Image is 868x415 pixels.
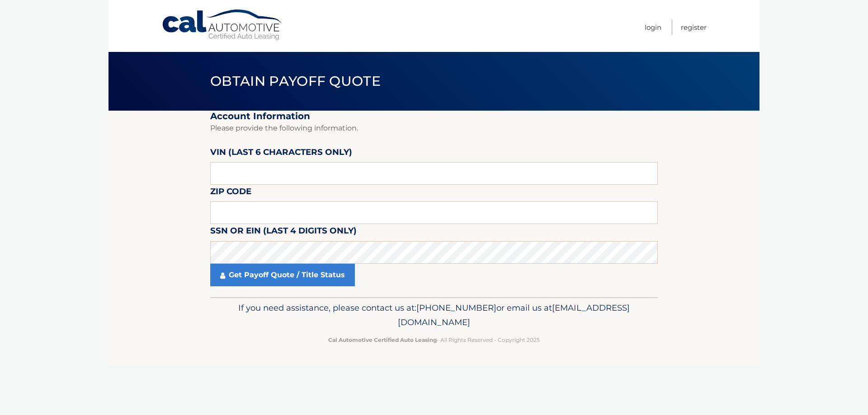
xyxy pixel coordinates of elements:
a: Get Payoff Quote / Title Status [210,264,355,286]
p: If you need assistance, please contact us at: or email us at [216,301,652,330]
a: Cal Automotive [161,9,283,41]
strong: Cal Automotive Certified Auto Leasing [328,336,437,343]
p: Please provide the following information. [210,122,658,135]
label: Zip Code [210,185,251,201]
p: - All Rights Reserved - Copyright 2025 [216,335,652,345]
label: VIN (last 6 characters only) [210,145,352,162]
span: Obtain Payoff Quote [210,73,381,89]
label: SSN or EIN (last 4 digits only) [210,224,357,241]
span: [PHONE_NUMBER] [416,303,496,313]
h2: Account Information [210,111,658,122]
a: Register [681,20,707,35]
a: Login [645,20,661,35]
